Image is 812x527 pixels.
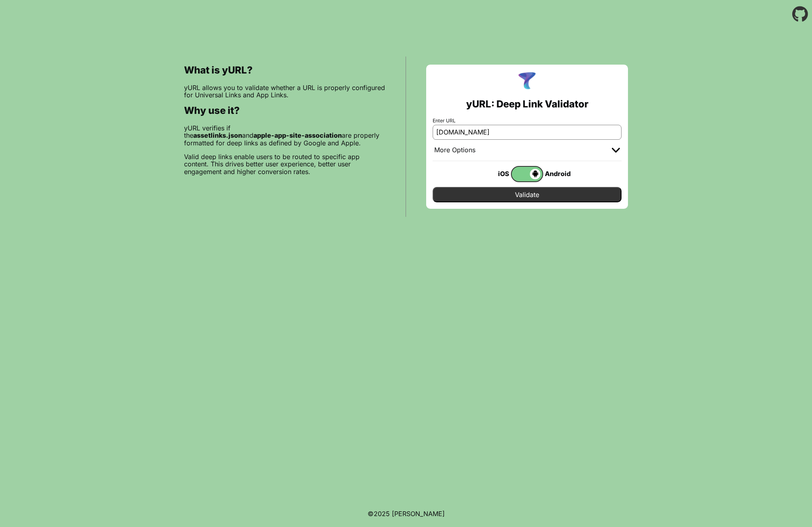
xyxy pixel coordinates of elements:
[433,118,622,124] label: Enter URL
[368,500,445,527] footer: ©
[184,65,385,76] h2: What is yURL?
[479,168,511,179] div: iOS
[253,131,342,139] b: apple-app-site-association
[612,148,620,153] img: chevron
[433,187,622,202] input: Validate
[184,105,385,116] h2: Why use it?
[392,510,445,518] a: Michael Ibragimchayev's Personal Site
[374,510,390,518] span: 2025
[466,99,588,110] h2: yURL: Deep Link Validator
[543,168,576,179] div: Android
[434,146,475,154] div: More Options
[184,124,385,147] p: yURL verifies if the and are properly formatted for deep links as defined by Google and Apple.
[184,84,385,99] p: yURL allows you to validate whether a URL is properly configured for Universal Links and App Links.
[184,153,385,175] p: Valid deep links enable users to be routed to specific app content. This drives better user exper...
[433,125,622,139] input: e.g. https://app.chayev.com/xyx
[193,131,242,139] b: assetlinks.json
[517,71,538,92] img: yURL Logo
